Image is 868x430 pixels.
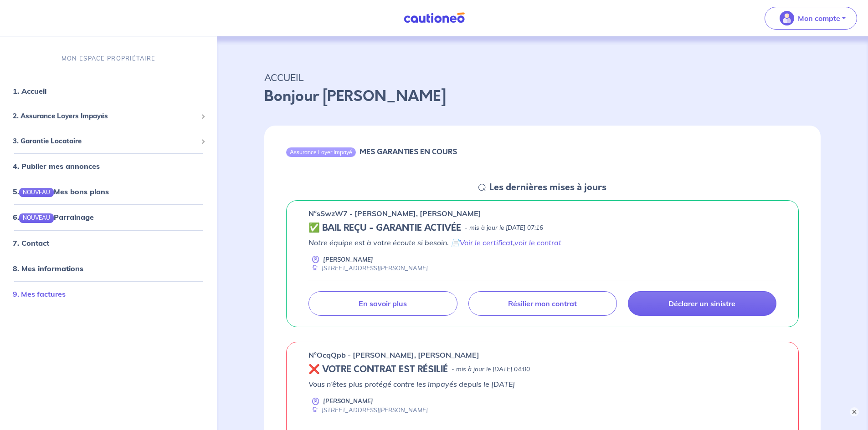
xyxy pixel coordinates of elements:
p: n°OcqQpb - [PERSON_NAME], [PERSON_NAME] [308,349,479,360]
a: En savoir plus [308,291,457,316]
div: 5.NOUVEAUMes bons plans [4,182,213,201]
a: 9. Mes factures [13,289,66,298]
div: [STREET_ADDRESS][PERSON_NAME] [308,264,428,273]
button: illu_account_valid_menu.svgMon compte [765,7,857,30]
p: Bonjour [PERSON_NAME] [264,86,821,107]
a: Résilier mon contrat [468,291,617,316]
div: Assurance Loyer Impayé [286,147,356,157]
p: - mis à jour le [DATE] 04:00 [452,365,530,374]
span: 2. Assurance Loyers Impayés [13,111,197,121]
div: state: CONTRACT-VALIDATED, Context: NEW,MAYBE-CERTIFICATE,RELATIONSHIP,LESSOR-DOCUMENTS [308,223,776,233]
a: Déclarer un sinistre [628,291,776,316]
a: 6.NOUVEAUParrainage [13,212,94,222]
h6: MES GARANTIES EN COURS [360,147,457,156]
p: ACCUEIL [264,69,821,86]
a: 1. Accueil [13,86,46,96]
p: Vous n’êtes plus protégé contre les impayés depuis le [DATE] [308,379,776,390]
a: 8. Mes informations [13,263,83,273]
h5: ❌ VOTRE CONTRAT EST RÉSILIÉ [308,364,448,375]
p: MON ESPACE PROPRIÉTAIRE [62,54,155,63]
div: 2. Assurance Loyers Impayés [4,107,213,125]
a: 5.NOUVEAUMes bons plans [13,187,109,196]
p: [PERSON_NAME] [323,255,373,264]
a: Voir le certificat [460,238,513,247]
div: 6.NOUVEAUParrainage [4,208,213,226]
p: Déclarer un sinistre [668,299,735,308]
p: - mis à jour le [DATE] 07:16 [465,223,543,233]
div: 4. Publier mes annonces [4,157,213,175]
h5: Les dernières mises à jours [489,182,606,193]
span: 3. Garantie Locataire [13,136,197,146]
div: 9. Mes factures [4,284,213,303]
p: Résilier mon contrat [508,299,577,308]
p: En savoir plus [359,299,407,308]
button: × [850,407,859,416]
div: state: REVOKED, Context: NEW,MAYBE-CERTIFICATE,RELATIONSHIP,LESSOR-DOCUMENTS,NOT-ELIGIBLE [308,364,776,375]
p: Notre équipe est à votre écoute si besoin. 📄 , [308,237,776,248]
p: Mon compte [798,13,840,24]
h5: ✅ BAIL REÇU - GARANTIE ACTIVÉE [308,223,461,233]
img: Cautioneo [400,12,468,24]
a: 4. Publier mes annonces [13,162,100,171]
div: 7. Contact [4,233,213,252]
p: n°sSwzW7 - [PERSON_NAME], [PERSON_NAME] [308,208,481,219]
a: voir le contrat [514,238,561,247]
div: 1. Accueil [4,82,213,100]
div: 8. Mes informations [4,259,213,277]
a: 7. Contact [13,238,49,247]
img: illu_account_valid_menu.svg [780,11,794,25]
div: 3. Garantie Locataire [4,132,213,150]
